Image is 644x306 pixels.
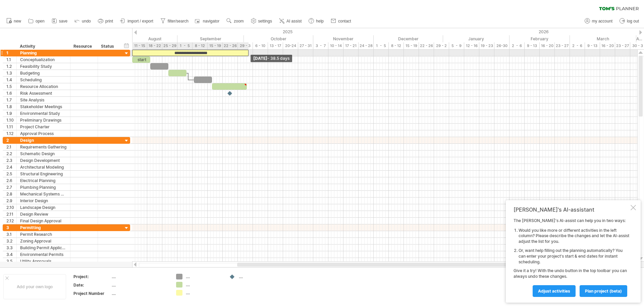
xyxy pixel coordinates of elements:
div: .... [186,290,222,296]
div: 25 - 29 [162,42,177,49]
div: 2.10 [6,204,16,211]
span: navigator [203,19,219,24]
a: open [26,17,47,26]
div: The [PERSON_NAME]'s AI-assist can help you in two ways: Give it a try! With the undo button in th... [514,218,629,297]
div: 2.9 [6,198,16,204]
div: 2.7 [6,184,16,190]
div: 3.4 [6,251,16,258]
a: filter/search [159,17,191,26]
div: 1.5 [6,83,16,90]
div: Conceptualization [20,56,67,63]
div: Permitting [20,224,67,231]
a: import / export [118,17,155,26]
span: open [36,19,45,24]
div: March 2026 [570,35,636,42]
div: 1.1 [6,56,16,63]
div: 5 - 9 [449,42,464,49]
a: settings [249,17,274,26]
div: Risk Assessment [20,90,67,96]
a: zoom [225,17,246,26]
div: 22 - 26 [419,42,434,49]
div: .... [112,282,168,288]
div: January 2026 [443,35,509,42]
div: Architectural Modeling [20,164,67,170]
div: Feasibility Study [20,63,67,70]
div: 2.8 [6,191,16,197]
div: 13 - 17 [268,42,283,49]
div: 29 - 2 [434,42,449,49]
a: contact [329,17,353,26]
div: Activity [20,43,66,50]
div: 1.7 [6,97,16,103]
div: Planning [20,50,67,56]
div: Design Development [20,157,67,164]
div: 3.5 [6,258,16,264]
div: 2.6 [6,177,16,184]
div: Site Analysis [20,97,67,103]
div: 19 - 23 [479,42,494,49]
span: import / export [127,19,153,24]
div: 1 - 5 [374,42,389,49]
div: 1 [6,50,16,56]
div: [DATE] [251,55,292,62]
div: Mechanical Systems Design [20,191,67,197]
div: Resource Allocation [20,83,67,90]
div: September 2025 [177,35,244,42]
div: 2.2 [6,150,16,157]
span: contact [338,19,351,24]
div: 1 - 5 [177,42,193,49]
div: Requirements Gathering [20,144,67,150]
a: AI assist [277,17,304,26]
span: save [59,19,67,24]
div: Plumbing Planning [20,184,67,190]
div: 2.1 [6,144,16,150]
div: [PERSON_NAME]'s AI-assistant [514,206,629,213]
div: 23 - 27 [615,42,630,49]
div: Electrical Planning [20,177,67,184]
a: help [307,17,326,26]
div: November 2025 [313,35,374,42]
div: 26-30 [494,42,509,49]
div: 15 - 19 [404,42,419,49]
div: start [132,56,150,63]
div: Environmental Study [20,110,67,117]
div: 3.3 [6,245,16,251]
a: navigator [194,17,221,26]
div: Zoning Approval [20,238,67,244]
div: Resource [73,43,94,50]
div: Permit Research [20,231,67,237]
div: 20-24 [283,42,298,49]
div: Project Number [73,291,110,296]
div: 16 - 20 [540,42,555,49]
div: .... [112,274,168,279]
div: 2.11 [6,211,16,217]
div: Scheduling [20,77,67,83]
div: Approval Process [20,130,67,137]
div: 15 - 19 [208,42,223,49]
a: save [50,17,69,26]
span: plan project (beta) [585,289,622,294]
div: Interior Design [20,198,67,204]
div: 29 - 3 [238,42,253,49]
div: Building Permit Application [20,245,67,251]
div: 1.4 [6,77,16,83]
a: new [5,17,23,26]
div: .... [186,274,222,279]
div: 12 - 16 [464,42,479,49]
div: 11 - 15 [132,42,147,49]
div: Project Charter [20,124,67,130]
div: 9 - 13 [525,42,540,49]
div: August 2025 [114,35,177,42]
span: log out [627,19,639,24]
div: Design [20,137,67,143]
div: Budgeting [20,70,67,76]
div: 3 [6,224,16,231]
div: 27 - 31 [298,42,313,49]
div: 2 [6,137,16,143]
li: Would you like more or different activities in the left column? Please describe the changes and l... [519,228,629,245]
div: 2 - 6 [509,42,525,49]
div: 1.8 [6,103,16,110]
div: Landscape Design [20,204,67,211]
a: print [96,17,115,26]
div: 2.3 [6,157,16,164]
